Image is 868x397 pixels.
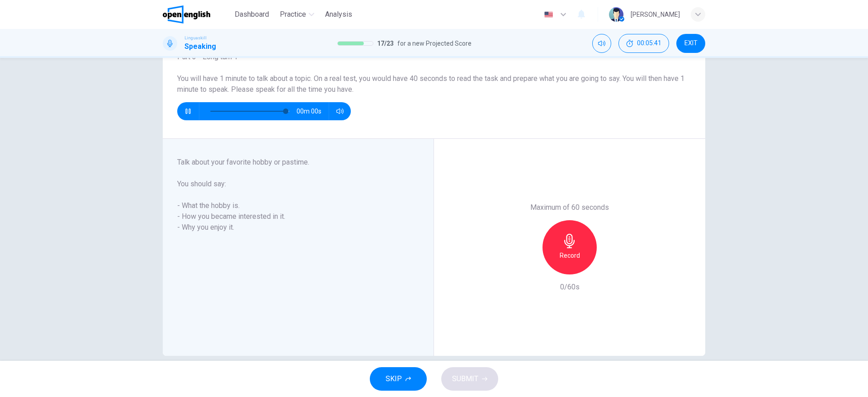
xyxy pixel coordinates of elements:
span: You will have 1 minute to talk about a topic. On a real test, you would have 40 seconds to read t... [177,74,684,94]
img: OpenEnglish logo [163,5,210,24]
a: OpenEnglish logo [163,5,231,24]
h6: - How you became interested in it. [177,211,408,222]
h6: Talk about your favorite hobby or pastime. [177,157,408,168]
button: Practice [276,6,318,23]
button: SKIP [370,367,427,391]
span: Practice [280,9,306,20]
h1: Speaking [184,41,216,52]
button: Analysis [321,6,356,23]
span: Linguaskill [184,35,207,41]
button: EXIT [676,34,705,53]
img: Profile picture [609,7,623,22]
span: Dashboard [235,9,269,20]
button: 00:05:41 [618,34,669,53]
div: [PERSON_NAME] [631,9,680,20]
img: en [543,11,554,18]
h6: - Why you enjoy it. [177,222,408,233]
div: Hide [618,34,669,53]
span: Analysis [325,9,352,20]
span: 17 / 23 [377,38,394,49]
span: SKIP [386,373,402,385]
button: Record [542,220,597,274]
h6: Maximum of 60 seconds [530,202,609,213]
h6: 0/60s [560,282,580,293]
div: Mute [592,34,611,53]
span: for a new Projected Score [397,38,472,49]
h6: - What the hobby is. [177,200,408,211]
button: Dashboard [231,6,273,23]
h6: Record [560,250,580,261]
span: EXIT [684,40,698,47]
span: 00:05:41 [637,40,661,47]
span: 00m 00s [297,102,329,120]
h6: You should say: [177,179,408,189]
